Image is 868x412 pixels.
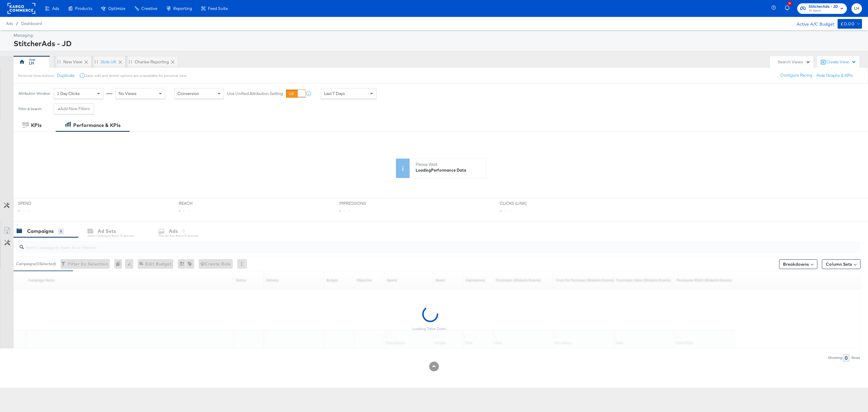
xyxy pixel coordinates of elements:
[822,259,860,269] button: Column Sets
[21,21,42,26] a: Dashboard
[779,259,817,269] button: Breakdowns
[95,60,98,63] div: Drag to reorder tab
[851,3,862,14] button: LH
[854,5,860,12] span: LH
[73,122,121,129] div: Performance & KPIs
[851,356,860,360] div: Rows
[826,59,856,65] div: Create View
[776,70,816,81] button: Configure Pacing
[790,19,835,28] div: Active A/C Budget
[828,356,843,360] div: Showing:
[14,38,860,49] div: StitcherAds - JD
[809,8,838,13] span: JD Sports
[141,6,157,11] span: Creative
[63,59,82,65] div: New View
[75,6,92,11] span: Products
[52,6,59,11] span: Ads
[18,73,55,78] div: Personal View Actions:
[85,73,187,78] div: Save, edit and delete options are unavailable for personal view.
[119,91,137,96] span: No Views
[57,73,75,78] button: Duplicate
[14,33,860,38] div: Managing:
[18,107,42,111] div: Filter & Search:
[54,103,94,114] button: +Add New Filters
[841,20,854,28] div: £0.00
[29,60,34,66] div: LH
[16,261,56,267] div: Campaigns ( 0 Selected)
[838,19,862,29] button: £0.00
[129,60,132,63] div: Drag to reorder tab
[101,59,116,65] div: Slots UK
[24,239,781,251] input: Search Campaigns by Name, ID or Objective
[6,21,13,26] span: Ads
[114,259,125,269] div: 0
[208,6,228,11] span: Feed Suite
[173,6,192,11] span: Reporting
[178,91,199,96] span: Conversion
[27,228,54,235] div: Campaigns
[843,354,849,362] div: 0
[324,91,345,96] span: Last 7 Days
[58,106,60,112] strong: +
[227,91,284,97] label: Use Unified Attribution Setting:
[108,6,125,11] span: Optimize
[18,91,51,96] div: Attribution Window:
[778,59,810,65] div: Search Views
[784,3,794,14] button: 13
[135,59,169,65] div: Charlee Reporting
[816,73,853,78] button: Hide Graphs & KPIs
[788,1,792,6] div: 13
[797,3,847,14] button: StitcherAds - JDJD Sports
[58,229,64,234] div: 0
[57,60,61,63] div: Drag to reorder tab
[412,326,448,331] div: Loading Table Data...
[13,21,21,26] span: /
[31,122,42,129] div: KPIs
[57,91,80,96] span: 1 Day Clicks
[809,4,838,10] span: StitcherAds - JD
